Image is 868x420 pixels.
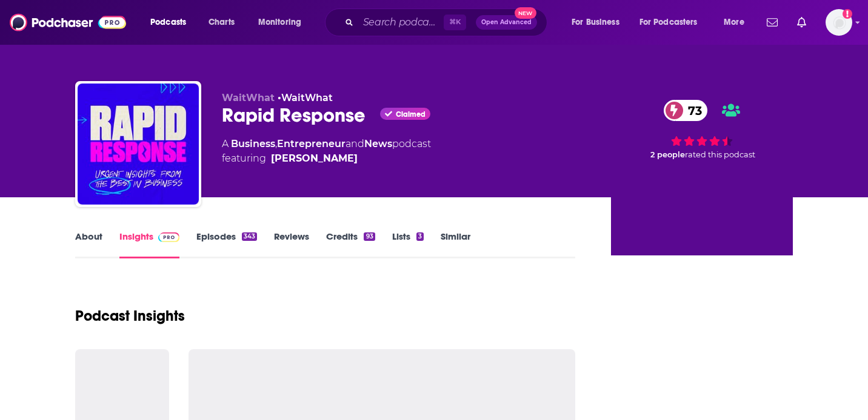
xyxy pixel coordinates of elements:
[222,137,431,166] div: A podcast
[715,13,760,32] button: open menu
[572,14,619,31] span: For Business
[196,231,257,258] a: Episodes343
[762,12,783,33] a: Show notifications dropdown
[278,92,333,103] span: •
[685,150,755,159] span: rated this podcast
[231,138,275,149] a: Business
[119,231,179,258] a: InsightsPodchaser Pro
[274,231,309,258] a: Reviews
[209,14,235,31] span: Charts
[632,13,715,32] button: open menu
[258,14,301,31] span: Monitoring
[396,111,426,117] span: Claimed
[444,15,466,30] span: ⌘ K
[843,9,852,19] svg: Add a profile image
[75,231,102,258] a: About
[222,92,275,103] span: WaitWhat
[158,232,179,242] img: Podchaser Pro
[792,12,811,33] a: Show notifications dropdown
[10,11,126,34] img: Podchaser - Follow, Share and Rate Podcasts
[78,84,199,205] img: Rapid Response
[724,14,744,31] span: More
[676,100,708,121] span: 73
[75,307,185,325] h1: Podcast Insights
[364,232,375,241] div: 93
[441,231,470,258] a: Similar
[281,92,333,103] a: WaitWhat
[826,9,852,36] button: Show profile menu
[826,9,852,36] img: User Profile
[364,138,392,149] a: News
[416,232,424,241] div: 3
[563,13,635,32] button: open menu
[611,92,793,167] div: 73 2 peoplerated this podcast
[481,19,532,25] span: Open Advanced
[242,232,257,241] div: 343
[650,150,685,159] span: 2 people
[222,151,431,166] span: featuring
[392,231,424,258] a: Lists3
[271,151,358,166] a: [PERSON_NAME]
[664,100,708,121] a: 73
[142,13,202,32] button: open menu
[336,8,559,36] div: Search podcasts, credits, & more...
[150,14,186,31] span: Podcasts
[358,13,444,32] input: Search podcasts, credits, & more...
[250,13,317,32] button: open menu
[277,138,346,149] a: Entrepreneur
[275,138,277,149] span: ,
[476,15,537,30] button: Open AdvancedNew
[515,7,536,19] span: New
[326,231,375,258] a: Credits93
[639,14,698,31] span: For Podcasters
[346,138,364,149] span: and
[201,13,242,32] a: Charts
[826,9,852,36] span: Logged in as jciarczynski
